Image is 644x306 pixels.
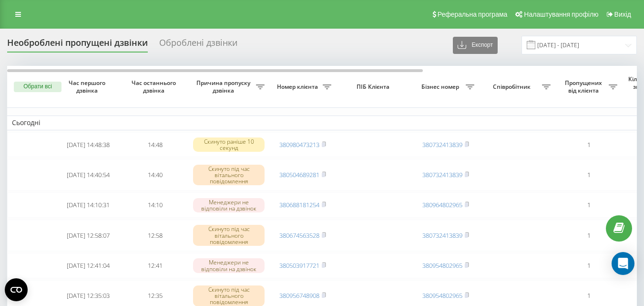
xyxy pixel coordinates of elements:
div: Скинуто під час вітального повідомлення [193,225,265,246]
span: Реферальна програма [438,11,508,18]
td: [DATE] 12:58:07 [55,220,122,251]
td: [DATE] 12:41:04 [55,253,122,278]
a: 380980473213 [279,140,319,149]
td: 12:58 [122,220,188,251]
td: [DATE] 14:48:38 [55,132,122,158]
div: Скинуто під час вітального повідомлення [193,165,265,186]
td: 1 [555,253,622,278]
td: 1 [555,220,622,251]
a: 380954802965 [422,291,462,300]
a: 380688181254 [279,200,319,209]
div: Менеджери не відповіли на дзвінок [193,258,265,273]
span: Вихід [614,11,631,18]
a: 380732413839 [422,231,462,240]
td: 1 [555,192,622,218]
a: 380503917721 [279,261,319,270]
a: 380954802965 [422,261,462,270]
button: Open CMP widget [5,278,28,301]
span: Час першого дзвінка [62,79,114,94]
a: 380732413839 [422,170,462,179]
td: 14:48 [122,132,188,158]
button: Експорт [453,37,498,54]
button: Обрати всі [14,82,61,92]
span: Причина пропуску дзвінка [193,79,256,94]
div: Open Intercom Messenger [612,252,634,275]
span: Номер клієнта [274,83,323,91]
td: 14:40 [122,159,188,190]
a: 380964802965 [422,200,462,209]
span: ПІБ Клієнта [344,83,404,91]
td: 1 [555,159,622,190]
td: 12:41 [122,253,188,278]
div: Необроблені пропущені дзвінки [7,38,148,53]
div: Менеджери не відповіли на дзвінок [193,198,265,212]
div: Оброблені дзвінки [159,38,237,53]
span: Час останнього дзвінка [129,79,181,94]
td: [DATE] 14:10:31 [55,192,122,218]
span: Співробітник [484,83,542,91]
span: Пропущених від клієнта [560,79,609,94]
span: Налаштування профілю [524,11,598,18]
td: [DATE] 14:40:54 [55,159,122,190]
a: 380674563528 [279,231,319,240]
td: 14:10 [122,192,188,218]
span: Бізнес номер [417,83,466,91]
a: 380732413839 [422,140,462,149]
td: 1 [555,132,622,158]
div: Скинуто раніше 10 секунд [193,137,265,152]
a: 380956748908 [279,291,319,300]
a: 380504689281 [279,170,319,179]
